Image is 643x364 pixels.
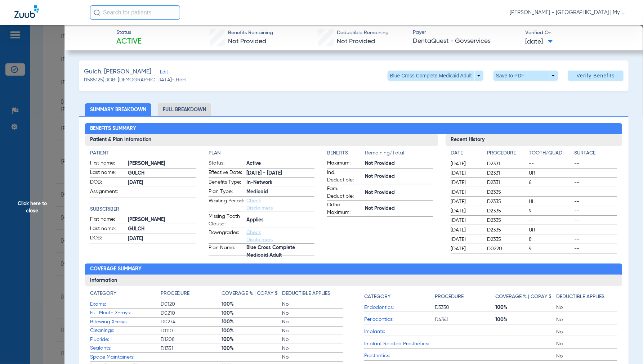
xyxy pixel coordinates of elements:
app-breakdown-title: Surface [574,149,617,159]
span: Implants: [364,328,435,336]
li: Full Breakdown [158,103,211,116]
span: Benefits Remaining [228,29,273,37]
span: Effective Date: [209,169,244,177]
span: D2335 [487,226,526,234]
h3: Recent History [446,134,622,146]
span: No [282,327,343,334]
span: Verify Benefits [577,73,615,78]
span: Plan Type: [209,188,244,197]
button: Save to PDF [494,71,558,81]
h4: Procedure [161,290,189,297]
span: Ortho Maximum: [327,201,362,216]
span: D2331 [487,160,526,167]
span: [DATE] [451,236,481,243]
span: UR [529,170,572,177]
span: Endodontics: [364,304,435,311]
span: GULCH [128,170,196,177]
span: D4341 [435,316,496,323]
span: [DATE] [451,226,481,234]
h4: Patient [90,149,196,157]
app-breakdown-title: Deductible Applies [557,290,617,303]
span: D2335 [487,207,526,215]
span: [DATE] [451,179,481,186]
span: Last name: [90,225,125,234]
span: -- [574,245,617,252]
app-breakdown-title: Coverage % | Copay $ [222,290,282,300]
span: No [282,310,343,317]
span: [PERSON_NAME] [128,216,196,224]
span: [DATE] [128,179,196,187]
span: [DATE] [451,170,481,177]
span: DOB: [90,234,125,243]
span: Exams: [90,301,161,308]
span: D2335 [487,236,526,243]
span: Active [116,37,142,47]
span: Fluoride: [90,336,161,343]
span: Space Maintainers: [90,354,161,361]
span: 9 [529,207,572,215]
span: No [282,318,343,325]
span: D2335 [487,198,526,205]
span: Fam. Deductible: [327,185,362,200]
span: -- [574,170,617,177]
span: D0220 [487,245,526,252]
span: DOB: [90,179,125,187]
iframe: Chat Widget [607,329,643,364]
span: 100% [222,310,282,317]
span: No [282,336,343,343]
span: Remaining/Total [365,149,433,159]
span: D1351 [161,345,222,352]
span: Maximum: [327,159,362,168]
span: No [557,328,617,336]
span: Deductible Remaining [337,29,389,37]
span: -- [574,198,617,205]
span: -- [529,160,572,167]
button: Verify Benefits [568,71,624,81]
span: [DATE] [451,198,481,205]
span: No [557,316,617,323]
span: Prosthetics: [364,352,435,360]
span: Medicaid [246,188,314,196]
img: Zuub Logo [14,5,39,18]
span: [DATE] [525,37,553,46]
span: -- [574,207,617,215]
span: 100% [222,345,282,352]
span: Applies [246,216,314,224]
span: (1585125) DOB: [DEMOGRAPHIC_DATA] - HoH [84,76,186,84]
app-breakdown-title: Deductible Applies [282,290,343,300]
span: [DATE] [451,217,481,224]
h2: Benefits Summary [85,123,622,135]
h4: Category [90,290,116,297]
span: [DATE] [128,235,196,243]
app-breakdown-title: Date [451,149,481,159]
span: UL [529,198,572,205]
h4: Deductible Applies [282,290,331,297]
span: No [557,352,617,360]
span: Gulch, [PERSON_NAME] [84,67,151,76]
span: Not Provided [365,189,433,197]
span: -- [529,217,572,224]
span: D3330 [435,304,496,311]
span: -- [574,236,617,243]
span: Not Provided [365,173,433,180]
h3: Information [85,275,622,286]
h4: Plan [209,149,314,157]
span: Verified On [525,29,631,37]
h4: Coverage % | Copay $ [496,293,552,301]
h4: Procedure [487,149,526,157]
span: Not Provided [337,38,375,45]
span: 100% [496,316,557,323]
span: No [282,301,343,308]
span: [DATE] [451,160,481,167]
h4: Benefits [327,149,365,157]
h4: Deductible Applies [557,293,605,301]
app-breakdown-title: Tooth/Quad [529,149,572,159]
span: D2335 [487,217,526,224]
span: 8 [529,236,572,243]
span: First name: [90,216,125,224]
span: Ind. Deductible: [327,169,362,184]
span: -- [529,189,572,196]
span: Bitewing X-rays: [90,318,161,326]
